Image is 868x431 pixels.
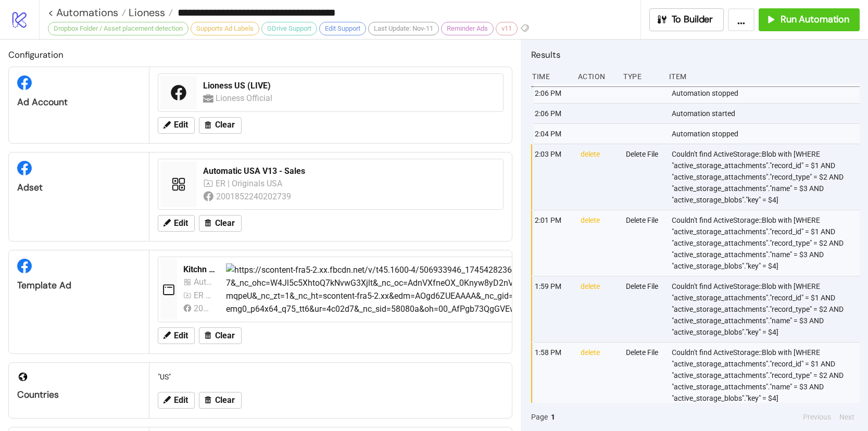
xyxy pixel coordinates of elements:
div: Automation stopped [671,124,862,144]
span: Clear [215,331,235,340]
div: Type [622,67,661,86]
div: Edit Support [319,22,366,35]
div: Couldn't find ActiveStorage::Blob with [WHERE "active_storage_attachments"."record_id" = $1 AND "... [671,144,862,210]
div: Delete File [625,276,663,342]
div: Countries [17,389,141,401]
span: Edit [174,219,188,228]
div: delete [580,343,618,408]
div: Ad Account [17,96,141,108]
div: Item [668,67,860,86]
div: Couldn't find ActiveStorage::Blob with [WHERE "active_storage_attachments"."record_id" = $1 AND "... [671,210,862,276]
div: delete [580,276,618,342]
div: Template Ad [17,280,141,291]
div: "US" [154,367,508,387]
div: Automatic USA V12 - Sales [194,275,213,288]
div: Supports Ad Labels [191,22,259,35]
button: Clear [199,392,242,409]
h2: Results [531,48,860,61]
div: delete [580,144,618,210]
span: Edit [174,396,188,405]
div: ER | Originals USA [194,289,213,302]
div: Time [531,67,570,86]
div: Reminder Ads [441,22,494,35]
div: Last Update: Nov-11 [368,22,439,35]
button: Clear [199,327,242,344]
div: 1:59 PM [534,276,572,342]
div: v11 [496,22,518,35]
div: Lioness Official [216,92,274,105]
span: Lioness [126,6,165,19]
span: Edit [174,331,188,340]
div: Automatic USA V13 - Sales [203,166,497,177]
div: Delete File [625,144,663,210]
button: Edit [158,327,195,344]
button: Clear [199,215,242,232]
div: 2001852240202739 [194,302,213,315]
img: https://scontent-fra5-2.xx.fbcdn.net/v/t45.1600-4/506933946_1745428236181430_6737717084972772553_... [226,263,801,316]
div: 2:04 PM [534,124,572,144]
div: Automation stopped [671,83,862,103]
div: Kitchn Template v2 [183,264,218,275]
span: Clear [215,219,235,228]
div: Delete File [625,343,663,408]
a: Lioness [126,7,173,18]
button: Edit [158,215,195,232]
button: To Builder [649,8,724,31]
div: 2:06 PM [534,83,572,103]
div: GDrive Support [261,22,317,35]
span: Clear [215,396,235,405]
div: ER | Originals USA [216,177,284,190]
div: Automation started [671,104,862,123]
span: Page [531,411,548,423]
span: Clear [215,120,235,130]
div: Delete File [625,210,663,276]
div: Adset [17,182,141,194]
button: Edit [158,117,195,134]
button: Next [836,411,858,423]
h2: Configuration [8,48,512,61]
button: Clear [199,117,242,134]
div: Action [577,67,615,86]
div: 2:03 PM [534,144,572,210]
button: ... [728,8,754,31]
div: 2001852240202739 [216,190,293,203]
button: 1 [548,411,558,423]
a: < Automations [48,7,126,18]
div: Lioness US (LIVE) [203,80,497,92]
div: 2:06 PM [534,104,572,123]
div: 2:01 PM [534,210,572,276]
div: 1:58 PM [534,343,572,408]
span: To Builder [672,14,713,26]
div: Dropbox Folder / Asset placement detection [48,22,188,35]
button: Run Automation [759,8,860,31]
div: Couldn't find ActiveStorage::Blob with [WHERE "active_storage_attachments"."record_id" = $1 AND "... [671,343,862,408]
span: Edit [174,120,188,130]
div: Couldn't find ActiveStorage::Blob with [WHERE "active_storage_attachments"."record_id" = $1 AND "... [671,276,862,342]
button: Previous [800,411,834,423]
div: delete [580,210,618,276]
button: Edit [158,392,195,409]
span: Run Automation [781,14,849,26]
